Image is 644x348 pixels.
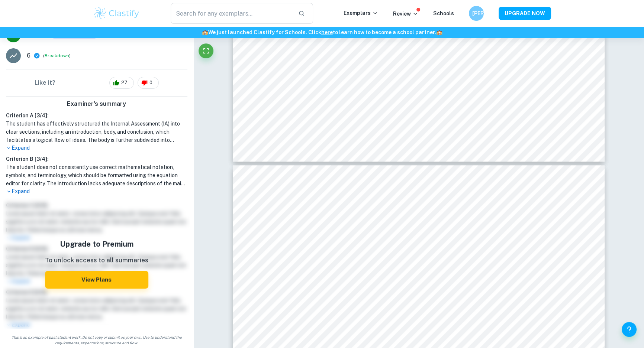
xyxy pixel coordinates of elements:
p: Exemplars [344,9,378,17]
button: Help and Feedback [622,322,637,337]
span: 27 [117,79,132,87]
h1: The student does not consistently use correct mathematical notation, symbols, and terminology, wh... [6,163,187,188]
button: Breakdown [45,52,69,59]
span: 0 [145,79,157,87]
div: 27 [109,77,134,89]
h6: Criterion B [ 3 / 4 ]: [6,155,187,163]
button: [PERSON_NAME] [469,6,484,21]
p: Expand [6,144,187,152]
p: Review [393,10,418,18]
button: Fullscreen [199,43,213,58]
button: View Plans [45,271,148,289]
p: 6 [27,51,30,60]
h1: The student has effectively structured the Internal Assessment (IA) into clear sections, includin... [6,120,187,144]
h6: Criterion A [ 3 / 4 ]: [6,111,187,120]
div: 0 [138,77,159,89]
h6: We just launched Clastify for Schools. Click to learn how to become a school partner. [1,28,643,36]
h6: Examiner's summary [3,100,190,108]
a: Schools [433,10,454,16]
span: 🏫 [202,29,208,35]
span: 🏫 [436,29,442,35]
h5: Upgrade to Premium [45,238,148,250]
h6: Like it? [35,78,55,87]
button: UPGRADE NOW [499,7,551,20]
img: Clastify logo [93,6,140,21]
p: Expand [6,188,187,195]
span: ( ) [43,52,71,59]
span: This is an example of past student work. Do not copy or submit as your own. Use to understand the... [3,335,190,346]
input: Search for any exemplars... [171,3,292,24]
a: here [321,29,333,35]
h6: [PERSON_NAME] [472,9,481,17]
p: To unlock access to all summaries [45,256,148,265]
